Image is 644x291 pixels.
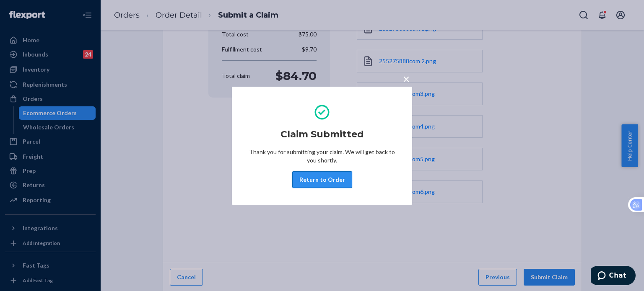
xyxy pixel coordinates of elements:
[403,72,410,86] span: ×
[591,266,636,287] iframe: Opens a widget where you can chat to one of our agents
[292,171,352,188] button: Return to Order
[249,148,395,165] p: Thank you for submitting your claim. We will get back to you shortly.
[280,128,364,141] h2: Claim Submitted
